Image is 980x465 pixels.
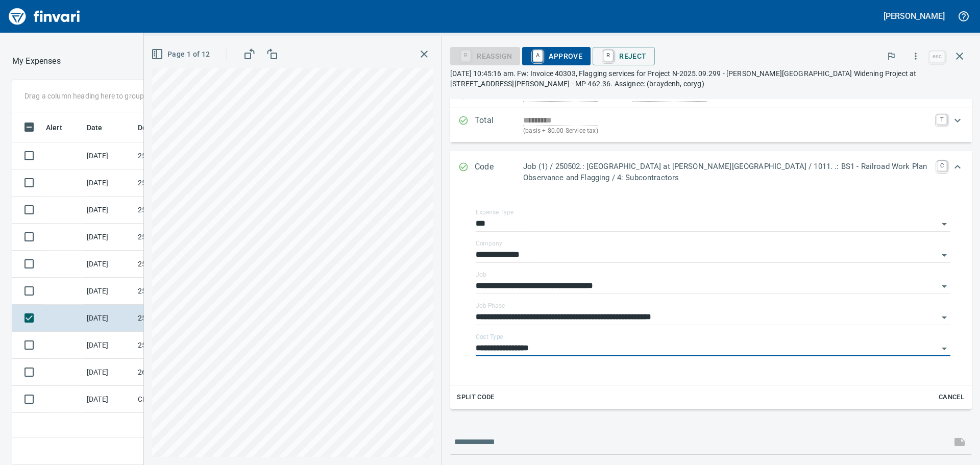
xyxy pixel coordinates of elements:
button: [PERSON_NAME] [881,8,947,24]
td: 250502 [134,251,226,278]
button: AApprove [522,47,591,65]
td: CLAIM P694329 [134,386,226,413]
span: Alert [46,121,76,134]
img: Finvari [6,4,83,29]
td: 250502 [134,278,226,305]
button: Cancel [935,389,968,405]
span: Close invoice [927,44,972,68]
label: Job [476,272,486,278]
td: [DATE] [83,332,134,359]
p: Total [475,114,523,136]
button: Open [937,341,951,356]
span: Reject [601,47,646,65]
button: RReject [593,47,654,65]
a: R [603,50,613,61]
div: Expand [450,194,972,409]
span: Split Code [457,391,495,403]
button: Page 1 of 12 [149,45,214,64]
span: Description [138,121,189,134]
span: Approve [530,47,582,65]
label: Expense Type [476,209,513,215]
td: 250502 [134,332,226,359]
nav: breadcrumb [12,55,61,67]
p: Drag a column heading here to group the table [24,91,174,101]
td: [DATE] [83,224,134,251]
td: [DATE] [83,197,134,224]
label: Company [476,240,502,247]
label: Job Phase [476,303,505,309]
td: [DATE] [83,386,134,413]
span: Date [87,121,116,134]
button: Split Code [454,389,497,405]
p: [DATE] 10:45:16 am. Fw: Invoice 40303, Flagging services for Project N-2025.09.299 - [PERSON_NAME... [450,68,972,89]
h5: [PERSON_NAME] [884,11,945,21]
td: [DATE] [83,359,134,386]
p: Job (1) / 250502.: [GEOGRAPHIC_DATA] at [PERSON_NAME][GEOGRAPHIC_DATA] / 1011. .: BS1 - Railroad ... [523,161,931,184]
div: Reassign [450,51,520,60]
td: [DATE] [83,142,134,169]
td: 250502 [134,224,226,251]
td: [DATE] [83,169,134,197]
td: 250502 [134,169,226,197]
button: More [904,45,927,67]
td: [DATE] [83,278,134,305]
a: C [937,161,947,171]
span: Alert [46,121,62,134]
div: Expand [450,151,972,194]
span: Cancel [938,391,965,403]
a: A [533,50,543,61]
button: Open [937,248,951,262]
span: This records your message into the invoice and notifies anyone mentioned [947,430,972,454]
span: Date [87,121,103,134]
span: Description [138,121,176,134]
button: Flag [880,45,902,67]
td: [DATE] [83,305,134,332]
td: 250502 [134,197,226,224]
span: Page 1 of 12 [153,48,210,61]
td: 261004 [134,359,226,386]
p: Code [475,161,523,184]
button: Open [937,279,951,293]
a: esc [929,51,945,62]
label: Cost Type [476,334,503,340]
td: [DATE] [83,251,134,278]
a: T [937,114,947,125]
td: 250502 [134,142,226,169]
div: Expand [450,108,972,142]
p: (basis + $0.00 Service tax) [523,126,930,136]
button: Open [937,310,951,325]
button: Open [937,217,951,231]
td: 250502 [134,305,226,332]
p: My Expenses [12,55,61,67]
